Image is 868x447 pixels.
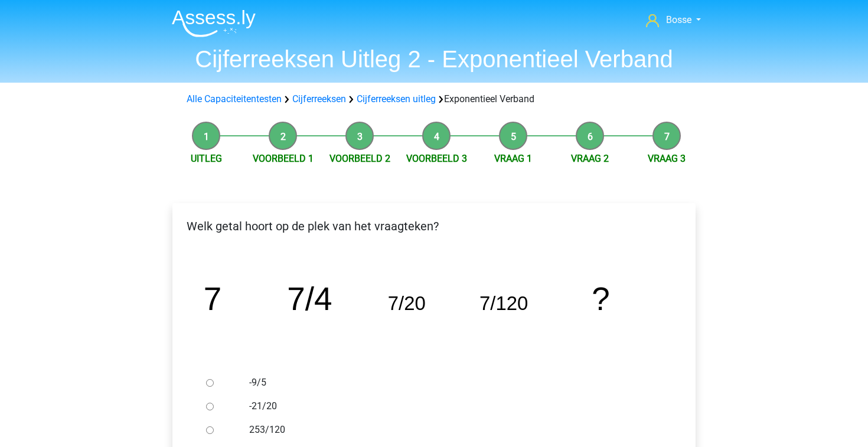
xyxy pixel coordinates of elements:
tspan: 7 [204,280,221,317]
a: Bosse [641,13,706,27]
label: -21/20 [249,399,658,413]
p: Welk getal hoort op de plek van het vraagteken? [182,217,686,235]
a: Cijferreeksen [292,93,346,105]
a: Uitleg [191,153,222,164]
label: -9/5 [249,376,658,390]
a: Alle Capaciteitentesten [187,93,282,105]
a: Vraag 2 [571,153,609,164]
tspan: 7/4 [287,280,332,317]
span: Bosse [666,14,691,25]
label: 253/120 [249,423,658,437]
a: Vraag 3 [648,153,686,164]
tspan: ? [592,280,609,317]
img: Assessly [172,9,256,37]
a: Voorbeeld 2 [329,153,390,164]
tspan: 7/20 [388,292,426,314]
h1: Cijferreeksen Uitleg 2 - Exponentieel Verband [162,45,706,73]
tspan: 7/120 [479,292,528,314]
a: Cijferreeksen uitleg [357,93,436,105]
div: Exponentieel Verband [182,92,686,106]
a: Voorbeeld 1 [253,153,314,164]
a: Vraag 1 [494,153,532,164]
a: Voorbeeld 3 [406,153,467,164]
